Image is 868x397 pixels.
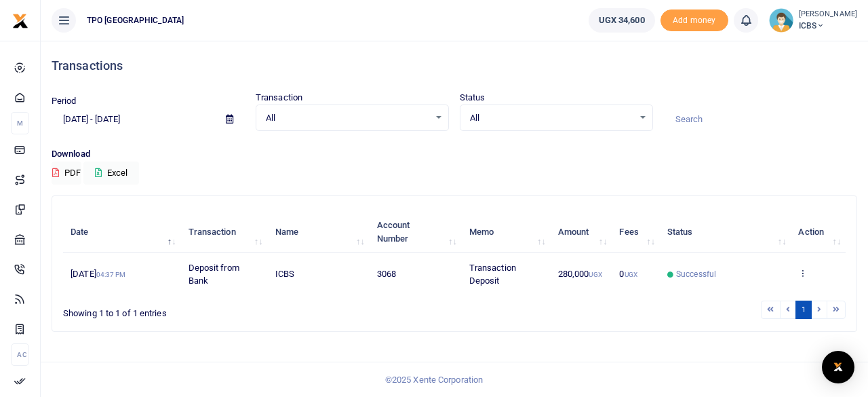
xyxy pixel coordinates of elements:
li: Toup your wallet [660,10,728,32]
li: Ac [11,343,29,366]
small: [PERSON_NAME] [799,9,857,20]
span: Successful [676,268,716,280]
h4: Transactions [52,58,857,73]
a: profile-user [PERSON_NAME] ICBS [769,8,857,33]
label: Transaction [256,91,302,105]
a: logo-small logo-large logo-large [12,15,28,25]
small: 04:37 PM [96,271,126,278]
span: 0 [619,269,637,279]
span: UGX 34,600 [599,14,645,27]
a: UGX 34,600 [589,8,655,33]
button: Excel [83,162,139,185]
img: profile-user [769,8,793,33]
img: logo-small [12,13,28,29]
a: 1 [795,301,812,319]
label: Period [52,94,77,108]
span: ICBS [799,20,857,32]
p: Download [52,147,857,162]
th: Name: activate to sort column ascending [267,211,369,253]
input: select period [52,108,215,131]
span: Deposit from Bank [189,263,239,286]
span: TPO [GEOGRAPHIC_DATA] [81,14,189,26]
th: Date: activate to sort column descending [63,211,180,253]
th: Memo: activate to sort column ascending [462,211,551,253]
span: ICBS [275,269,294,279]
a: Add money [660,14,728,24]
span: 3068 [377,269,396,279]
span: All [470,111,633,125]
th: Account Number: activate to sort column ascending [370,211,462,253]
input: Search [664,108,857,131]
th: Action: activate to sort column ascending [791,211,846,253]
th: Transaction: activate to sort column ascending [180,211,267,253]
span: All [266,111,429,125]
li: M [11,112,29,134]
small: UGX [589,271,601,278]
span: Transaction Deposit [469,263,516,286]
li: Wallet ballance [583,8,660,33]
span: 280,000 [558,269,602,279]
th: Amount: activate to sort column ascending [551,211,612,253]
th: Status: activate to sort column ascending [660,211,791,253]
th: Fees: activate to sort column ascending [612,211,660,253]
small: UGX [625,271,637,278]
span: [DATE] [71,269,125,279]
div: Open Intercom Messenger [822,351,854,383]
div: Showing 1 to 1 of 1 entries [63,299,384,320]
label: Status [460,91,486,105]
button: PDF [52,162,81,185]
span: Add money [660,10,728,32]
